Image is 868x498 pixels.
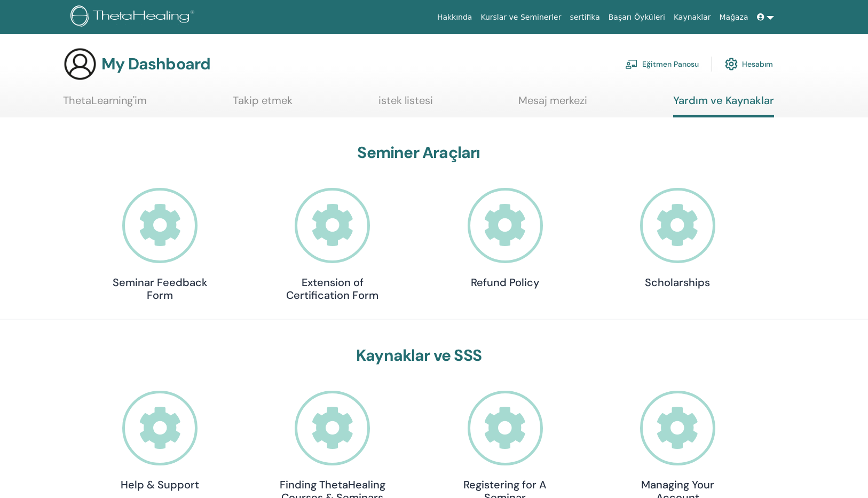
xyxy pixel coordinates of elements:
[107,478,214,491] h4: Help & Support
[107,346,731,365] h3: Kaynaklar ve SSS
[673,94,774,117] a: Yardım ve Kaynaklar
[452,188,558,289] a: Refund Policy
[279,276,386,302] h4: Extension of Certification Form
[452,276,558,289] h4: Refund Policy
[107,391,214,492] a: Help & Support
[279,188,386,302] a: Extension of Certification Form
[233,94,293,115] a: Takip etmek
[624,188,731,289] a: Scholarships
[625,59,638,69] img: chalkboard-teacher.svg
[725,55,738,73] img: cog.svg
[715,7,752,27] a: Mağaza
[625,52,699,76] a: Eğitmen Panosu
[107,143,731,162] h3: Seminer Araçları
[518,94,587,115] a: Mesaj merkezi
[433,7,477,27] a: Hakkında
[604,7,669,27] a: Başarı Öyküleri
[63,94,147,115] a: ThetaLearning'im
[476,7,565,27] a: Kurslar ve Seminerler
[107,188,214,302] a: Seminar Feedback Form
[378,94,433,115] a: istek listesi
[63,47,97,81] img: generic-user-icon.jpg
[669,7,715,27] a: Kaynaklar
[725,52,773,76] a: Hesabım
[565,7,604,27] a: sertifika
[624,276,731,289] h4: Scholarships
[70,5,198,29] img: logo.png
[107,276,214,302] h4: Seminar Feedback Form
[101,54,210,74] h3: My Dashboard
